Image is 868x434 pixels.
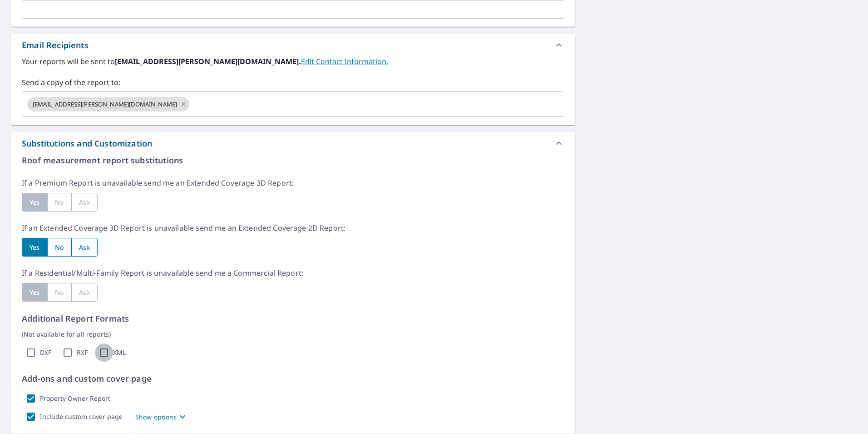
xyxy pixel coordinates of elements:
[77,348,88,357] label: RXF
[113,348,126,357] label: XML
[22,222,564,233] p: If an Extended Coverage 3D Report is unavailable send me an Extended Coverage 2D Report:
[22,177,564,188] p: If a Premium Report is unavailable send me an Extended Coverage 3D Report:
[11,34,575,56] div: Email Recipients
[22,56,564,67] label: Your reports will be sent to
[301,56,388,66] a: EditContactInfo
[40,413,123,421] label: Include custom cover page
[40,394,110,403] label: Property Owner Report
[135,411,188,422] button: Show options
[22,313,564,325] p: Additional Report Formats
[22,267,564,278] p: If a Residential/Multi-Family Report is unavailable send me a Commercial Report:
[22,137,152,150] div: Substitutions and Customization
[27,100,182,109] span: [EMAIL_ADDRESS][PERSON_NAME][DOMAIN_NAME]
[40,348,51,357] label: DXF
[22,154,564,167] p: Roof measurement report substitutions
[115,56,301,66] b: [EMAIL_ADDRESS][PERSON_NAME][DOMAIN_NAME].
[27,97,189,111] div: [EMAIL_ADDRESS][PERSON_NAME][DOMAIN_NAME]
[22,329,564,339] p: (Not available for all reports)
[135,412,177,422] p: Show options
[22,39,89,51] div: Email Recipients
[11,132,575,154] div: Substitutions and Customization
[22,77,564,88] label: Send a copy of the report to:
[22,373,564,385] p: Add-ons and custom cover page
